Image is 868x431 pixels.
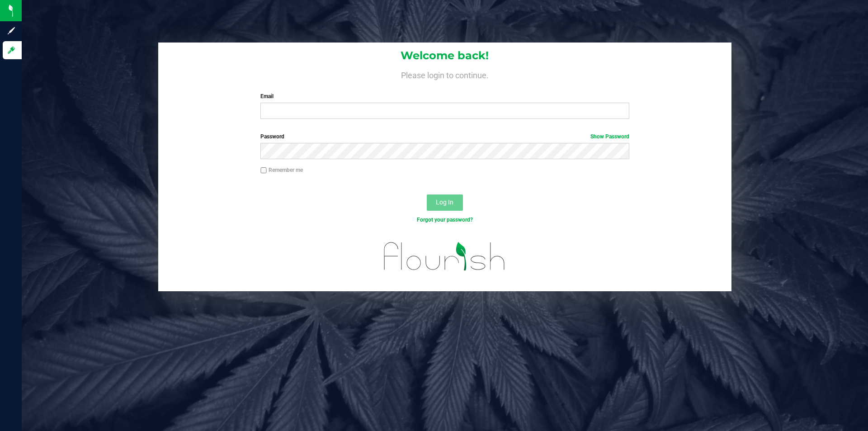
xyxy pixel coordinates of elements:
[590,133,629,140] a: Show Password
[427,194,463,211] button: Log In
[417,217,473,223] a: Forgot your password?
[158,50,731,62] h1: Welcome back!
[158,69,731,80] h4: Please login to continue.
[260,133,284,140] span: Password
[260,167,267,174] input: Remember me
[7,26,16,35] inline-svg: Sign up
[436,199,453,206] span: Log In
[260,92,629,100] label: Email
[373,233,516,279] img: flourish_logo.svg
[260,166,303,174] label: Remember me
[7,46,16,55] inline-svg: Log in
